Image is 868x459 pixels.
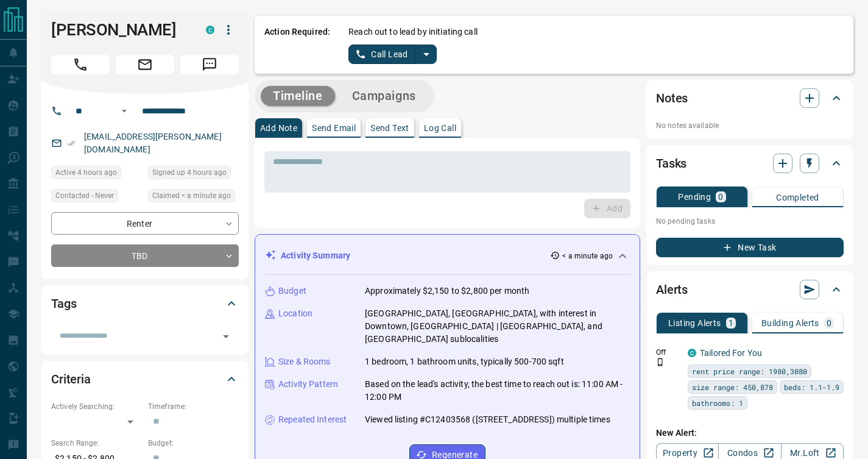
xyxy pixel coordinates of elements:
div: condos.ca [206,26,214,34]
span: Contacted - Never [55,190,114,202]
h1: [PERSON_NAME] [51,20,188,40]
p: Activity Pattern [278,378,338,391]
p: Viewed listing #C12403568 ([STREET_ADDRESS]) multiple times [365,413,610,426]
p: Building Alerts [761,319,819,327]
p: New Alert: [656,427,844,439]
span: Claimed < a minute ago [152,190,231,202]
p: 0 [718,193,723,201]
p: Actively Searching: [51,401,142,412]
p: Off [656,347,680,358]
p: Based on the lead's activity, the best time to reach out is: 11:00 AM - 12:00 PM [365,378,630,404]
div: Criteria [51,365,239,394]
button: New Task [656,238,844,257]
p: Reach out to lead by initiating call [348,26,478,38]
button: Call Lead [348,44,416,64]
p: 0 [827,319,831,327]
div: condos.ca [688,349,696,357]
p: 1 bedroom, 1 bathroom units, typically 500-700 sqft [365,355,564,368]
div: TBD [51,244,239,267]
span: Signed up 4 hours ago [152,166,227,179]
p: Send Text [370,124,409,132]
h2: Tags [51,294,76,313]
button: Open [117,104,132,118]
span: Active 4 hours ago [55,166,117,179]
p: Completed [776,193,819,202]
h2: Alerts [656,280,688,299]
p: Size & Rooms [278,355,331,368]
div: split button [348,44,437,64]
svg: Email Verified [67,139,76,148]
p: [GEOGRAPHIC_DATA], [GEOGRAPHIC_DATA], with interest in Downtown, [GEOGRAPHIC_DATA] | [GEOGRAPHIC_... [365,307,630,346]
button: Timeline [261,86,335,106]
p: Location [278,307,312,320]
p: Action Required: [264,26,330,64]
p: Budget [278,285,306,297]
button: Campaigns [340,86,428,106]
div: Mon Sep 15 2025 [148,166,239,183]
a: [EMAIL_ADDRESS][PERSON_NAME][DOMAIN_NAME] [84,132,222,154]
p: Timeframe: [148,401,239,412]
p: No pending tasks [656,212,844,230]
span: beds: 1.1-1.9 [784,381,839,393]
h2: Criteria [51,369,91,389]
div: Mon Sep 15 2025 [148,189,239,206]
p: Add Note [260,124,297,132]
h2: Notes [656,88,688,108]
a: Tailored For You [700,348,762,358]
svg: Push Notification Only [656,358,665,366]
p: Log Call [424,124,456,132]
p: No notes available [656,120,844,131]
p: Approximately $2,150 to $2,800 per month [365,285,529,297]
div: Renter [51,212,239,235]
p: 1 [729,319,733,327]
span: bathrooms: 1 [692,397,743,409]
p: Send Email [312,124,356,132]
p: Budget: [148,438,239,449]
p: Search Range: [51,438,142,449]
h2: Tasks [656,154,686,173]
span: rent price range: 1980,3080 [692,365,807,377]
p: Activity Summary [281,249,350,262]
p: < a minute ago [562,251,613,262]
p: Pending [678,193,711,201]
div: Tags [51,289,239,318]
p: Listing Alerts [668,319,721,327]
div: Tasks [656,149,844,178]
div: Notes [656,84,844,113]
div: Mon Sep 15 2025 [51,166,142,183]
span: Message [180,55,239,74]
span: size range: 450,878 [692,381,773,393]
span: Call [51,55,110,74]
button: Open [217,328,235,345]
div: Activity Summary< a minute ago [265,244,630,267]
span: Email [116,55,174,74]
div: Alerts [656,275,844,304]
p: Repeated Interest [278,413,347,426]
